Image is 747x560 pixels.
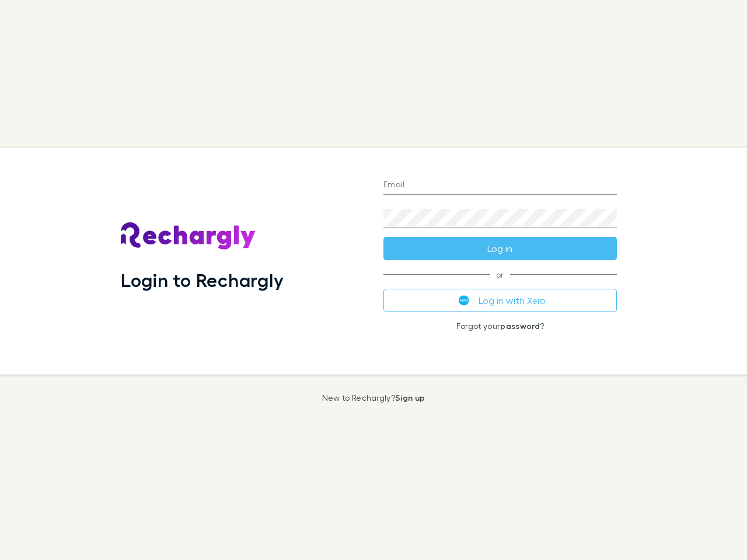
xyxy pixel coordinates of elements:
img: Rechargly's Logo [121,222,256,250]
a: password [500,321,540,331]
p: New to Rechargly? [322,393,425,402]
button: Log in with Xero [383,289,617,312]
span: or [383,274,617,275]
a: Sign up [395,393,425,402]
p: Forgot your ? [383,321,617,331]
img: Xero's logo [459,295,469,306]
h1: Login to Rechargly [121,269,284,291]
button: Log in [383,237,617,260]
